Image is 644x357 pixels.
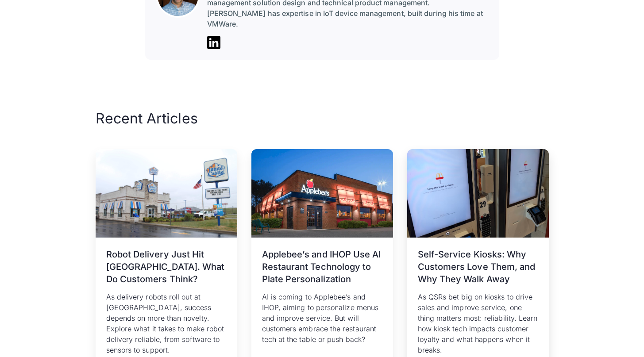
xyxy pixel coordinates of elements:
h3: Robot Delivery Just Hit [GEOGRAPHIC_DATA]. What Do Customers Think? [106,248,227,285]
p: As QSRs bet big on kiosks to drive sales and improve service, one thing matters most: reliability... [418,292,538,355]
p: AI is coming to Applebee’s and IHOP, aiming to personalize menus and improve service. But will cu... [262,292,382,345]
h3: Applebee’s and IHOP Use AI Restaurant Technology to Plate Personalization [262,248,382,285]
h2: Recent Articles [96,109,198,128]
p: As delivery robots roll out at [GEOGRAPHIC_DATA], success depends on more than novelty. Explore w... [106,292,227,355]
h3: Self-Service Kiosks: Why Customers Love Them, and Why They Walk Away [418,248,538,285]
